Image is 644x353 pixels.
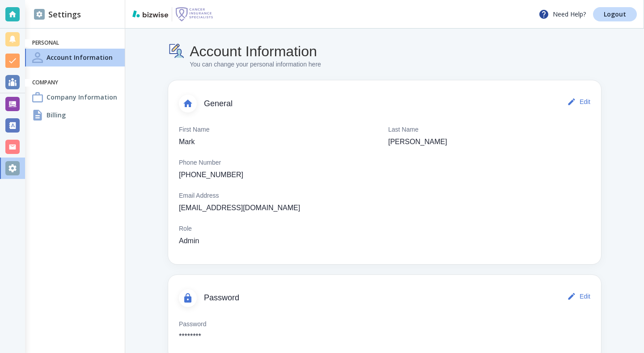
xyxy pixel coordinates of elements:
p: [PHONE_NUMBER] [179,170,243,180]
span: Password [204,293,565,303]
button: Edit [565,93,594,111]
p: Password [179,320,206,329]
a: Company InformationCompany Information [25,88,125,106]
h4: Billing [47,110,66,120]
p: [PERSON_NAME] [388,137,447,147]
h6: Company [32,79,118,87]
p: Admin [179,236,199,246]
h4: Account Information [47,53,113,62]
a: BillingBilling [25,106,125,124]
h6: Personal [32,39,118,47]
img: bizwise [132,10,168,17]
h4: Company Information [47,92,117,102]
p: You can change your personal information here [190,60,321,70]
a: Logout [593,7,637,21]
p: Mark [179,137,195,147]
p: Need Help? [538,9,586,20]
h2: Settings [34,8,81,21]
span: General [204,99,565,109]
p: Last Name [388,125,419,135]
img: DashboardSidebarSettings.svg [34,9,45,20]
p: Role [179,224,192,234]
h4: Account Information [190,43,321,60]
button: Edit [565,287,594,305]
img: Cancer Insurance Specialists [176,7,213,21]
p: First Name [179,125,209,135]
img: Account Information [168,43,186,60]
p: Logout [604,11,626,17]
a: Account InformationAccount Information [25,49,125,66]
p: [EMAIL_ADDRESS][DOMAIN_NAME] [179,203,300,213]
p: Email Address [179,191,219,201]
p: Phone Number [179,158,221,168]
